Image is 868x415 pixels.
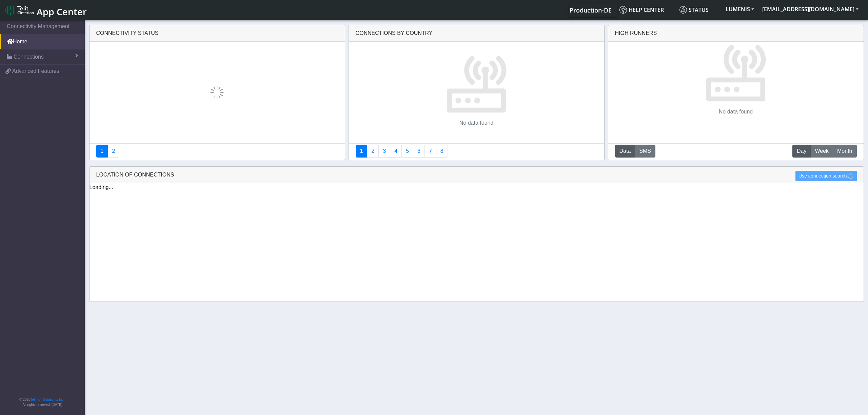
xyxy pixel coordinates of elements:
a: Not Connected for 30 days [436,145,448,158]
a: Deployment status [107,145,119,158]
button: Data [615,145,635,158]
a: Status [677,3,722,17]
div: Loading... [90,183,864,191]
div: Connections By Country [349,25,604,42]
button: SMS [635,145,655,158]
img: status.svg [679,6,687,14]
nav: Summary paging [96,145,338,158]
a: Help center [617,3,677,17]
a: Carrier [367,145,379,158]
a: Zero Session [425,145,436,158]
a: Usage per Country [378,145,390,158]
div: LOCATION OF CONNECTIONS [90,167,864,183]
img: No data found [705,42,766,102]
span: Connections [14,53,44,61]
span: Help center [619,6,664,14]
button: Day [792,145,811,158]
img: loading.gif [210,86,224,99]
a: Connectivity status [96,145,108,158]
a: Your current platform instance [569,3,611,17]
a: Usage by Carrier [401,145,413,158]
a: Telit IoT Solutions, Inc. [31,398,64,401]
span: Month [837,147,852,155]
img: devices.svg [446,53,507,113]
button: Use connection search [795,171,856,181]
button: LUMENIS [722,3,758,15]
div: High Runners [615,29,657,37]
span: Advanced Features [12,67,59,75]
nav: Summary paging [356,145,597,158]
img: knowledge.svg [619,6,627,14]
span: Day [797,147,806,155]
span: App Center [37,5,87,18]
p: No data found [459,119,494,127]
span: Week [815,147,829,155]
a: Connections By Country [356,145,368,158]
div: Connectivity status [90,25,345,42]
button: [EMAIL_ADDRESS][DOMAIN_NAME] [758,3,863,15]
a: Connections By Carrier [390,145,402,158]
p: No data found [719,108,753,116]
img: logo-telit-cinterion-gw-new.png [5,5,34,16]
img: loading [847,173,854,180]
span: Production-DE [570,6,612,14]
span: Status [679,6,709,14]
button: Month [833,145,856,158]
a: App Center [5,3,86,17]
button: Week [810,145,833,158]
a: 14 Days Trend [413,145,425,158]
